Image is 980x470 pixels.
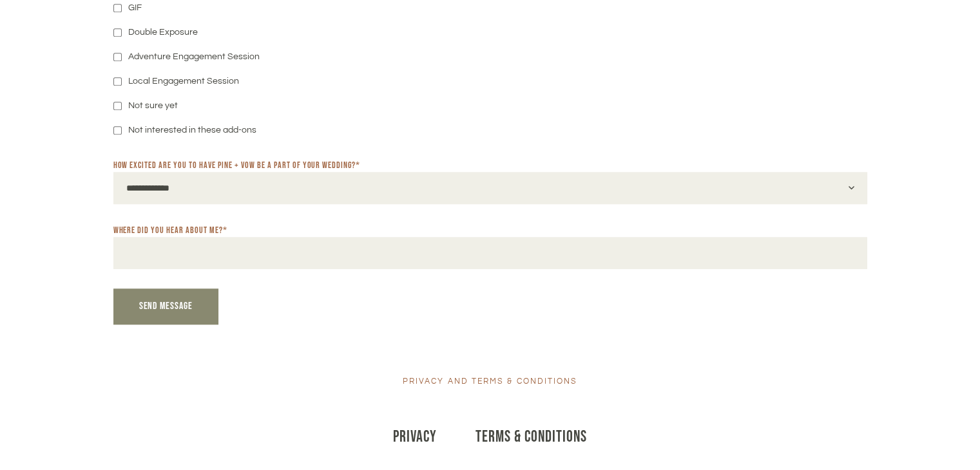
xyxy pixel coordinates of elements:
label: Not interested in these add-ons [128,121,256,139]
label: Where did you hear about me? [113,225,227,236]
label: How excited are you to have Pine + Vow be a part of your wedding? [113,160,361,171]
button: Send Message [113,288,219,324]
a: Privacy [393,428,437,446]
label: Double Exposure [128,23,198,41]
a: Terms & Conditions [476,428,587,446]
label: Local Engagement Session [128,72,239,90]
span: Send Message [139,300,193,312]
label: Adventure Engagement Session [128,48,260,66]
p: Privacy and Terms & Conditions [113,376,867,388]
label: Not sure yet [128,97,178,115]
